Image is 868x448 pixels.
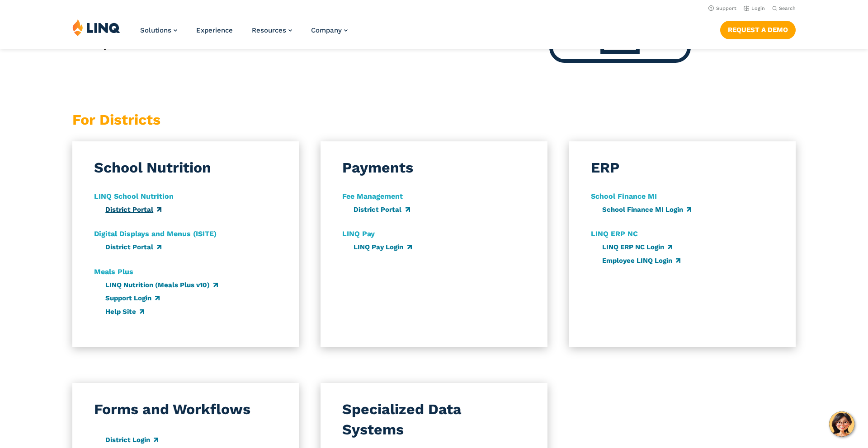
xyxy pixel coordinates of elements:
a: District Login [105,436,158,444]
a: Request a Demo [720,21,796,39]
strong: Meals Plus [94,267,133,276]
span: Company [311,26,342,34]
h3: Forms and Workflows [94,399,250,420]
span: Resources [252,26,286,34]
a: District Portal [105,243,161,251]
a: Help Site [105,308,144,316]
button: Open Search Bar [772,5,796,12]
a: Employee LINQ Login [602,257,680,265]
a: LINQ Pay Login [354,243,411,251]
h3: School Nutrition [94,158,211,178]
strong: LINQ Pay [342,229,375,238]
strong: School Finance MI [591,192,657,201]
a: District Portal [105,205,161,214]
a: Login [744,5,765,11]
a: Resources [252,26,292,34]
strong: Fee Management [342,192,403,201]
strong: Digital Displays and Menus (ISITE) [94,229,217,238]
h3: ERP [591,158,619,178]
a: Experience [196,26,233,34]
a: Company [311,26,348,34]
a: Support [708,5,736,11]
a: LINQ Nutrition (Meals Plus v10) [105,281,218,289]
nav: Primary Navigation [140,19,348,49]
button: Hello, have a question? Let’s chat. [829,411,854,437]
a: District Portal [354,205,410,214]
a: Support Login [105,294,160,302]
strong: LINQ ERP NC [591,229,638,238]
img: LINQ | K‑12 Software [72,19,120,36]
strong: LINQ School Nutrition [94,192,174,201]
span: Solutions [140,26,171,34]
nav: Button Navigation [720,19,796,39]
h3: Specialized Data Systems [342,399,525,440]
a: LINQ ERP NC Login [602,243,672,251]
h3: For Districts [72,110,299,130]
span: Search [779,5,796,11]
h3: Payments [342,158,413,178]
a: Solutions [140,26,177,34]
a: School Finance MI Login [602,205,691,214]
